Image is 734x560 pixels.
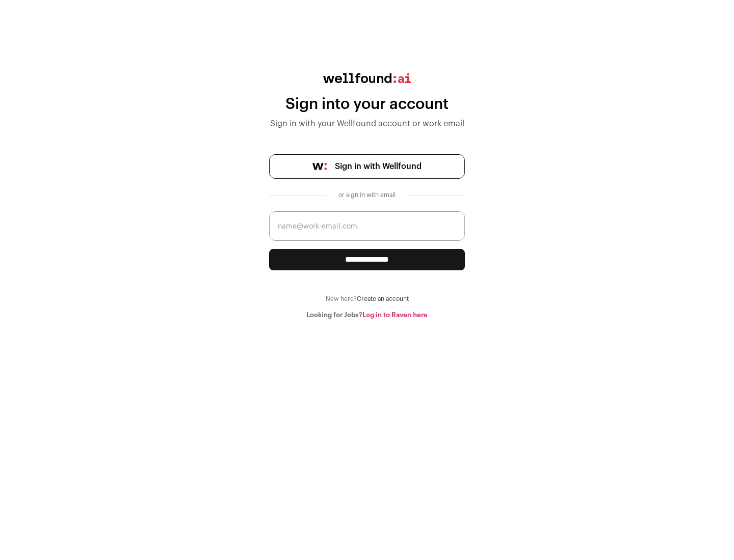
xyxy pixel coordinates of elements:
[362,312,428,318] a: Log in to Raven here
[269,154,465,179] a: Sign in with Wellfound
[269,118,465,130] div: Sign in with your Wellfound account or work email
[312,163,327,170] img: wellfound-symbol-flush-black-fb3c872781a75f747ccb3a119075da62bfe97bd399995f84a933054e44a575c4.png
[357,296,409,302] a: Create an account
[269,95,465,114] div: Sign into your account
[334,191,400,199] div: or sign in with email
[269,295,465,303] div: New here?
[323,73,411,83] img: wellfound:ai
[269,211,465,241] input: name@work-email.com
[269,311,465,319] div: Looking for Jobs?
[335,160,422,173] span: Sign in with Wellfound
